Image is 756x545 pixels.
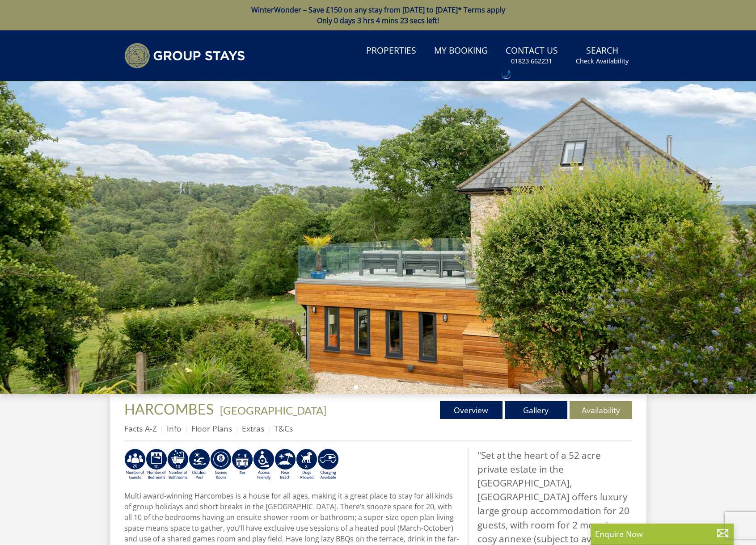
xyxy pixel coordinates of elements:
a: Extras [242,423,264,434]
p: Enquire Now [595,528,729,540]
img: AD_4nXe3VD57-M2p5iq4fHgs6WJFzKj8B0b3RcPFe5LKK9rgeZlFmFoaMJPsJOOJzc7Q6RMFEqsjIZ5qfEJu1txG3QLmI_2ZW... [253,449,275,481]
a: HARCOMBES [124,400,216,418]
a: Floor Plans [191,423,232,434]
a: SearchCheck Availability [572,41,632,70]
img: AD_4nXdrZMsjcYNLGsKuA84hRzvIbesVCpXJ0qqnwZoX5ch9Zjv73tWe4fnFRs2gJ9dSiUubhZXckSJX_mqrZBmYExREIfryF... [210,449,232,481]
img: AD_4nXdq1qyd_aAG-f9o-h7tEH5b_Vj-DgL4_571aVXjgPjAP8_29XpTXYUSvWc4_QS_aRpTyu-LNsXAfVbAMWibqyPtMyEi7... [124,449,146,481]
a: Availability [570,401,632,419]
img: AD_4nXe7lJTbYb9d3pOukuYsm3GQOjQ0HANv8W51pVFfFFAC8dZrqJkVAnU455fekK_DxJuzpgZXdFqYqXRzTpVfWE95bX3Bz... [275,449,296,481]
img: AD_4nXdilj3josxPtsv-zhlOqr1I2BV0d3pQOHHI6CmsayiSabnCcyi7SI1lrKO7Fvh7Ymofqcy_ocZL7V4mW2rAu6JUA8JSt... [232,449,253,481]
img: AD_4nXcDhDqrgtRpyQiruqvXgPYu92j0ESHk2MLPowDwdI-mDk4YnPtgFNuBgpK6b5O53UywyDo63ex_Edfay7jmsQUmpCrOR... [146,449,167,481]
a: Gallery [505,401,567,419]
span: - [216,404,326,417]
a: Overview [440,401,503,419]
span: HARCOMBES [124,400,214,418]
a: Facts A-Z [124,423,157,434]
a: Contact Us01823 662231 [502,41,562,70]
img: AD_4nXcnT2OPG21WxYUhsl9q61n1KejP7Pk9ESVM9x9VetD-X_UXXoxAKaMRZGYNcSGiAsmGyKm0QlThER1osyFXNLmuYOVBV... [317,449,339,481]
img: AD_4nXd-jT5hHNksAPWhJAIRxcx8XLXGdLx_6Uzm9NHovndzqQrDZpGlbnGCADDtZpqPUzV0ZgC6WJCnnG57WItrTqLb6w-_3... [296,449,317,481]
img: hfpfyWBK5wQHBAGPgDf9c6qAYOxxMAAAAASUVORK5CYII= [503,70,511,78]
img: AD_4nXe4Dxlck9zxPhtI-x2zjjmI6dntnnRZQIFlyB9HsXhA52HePt4nztsCt--h1oxwOA7-s6u8WIL3eEVkFAyWEKgs257hN... [167,449,189,481]
small: 01823 662231 [511,57,552,66]
img: AD_4nXeOeoZYYFbcIrK8VJ-Yel_F5WZAmFlCetvuwxNgd48z_c1TdkEuosSEhAngu0V0Prru5JaX1W-iip4kcDOBRFkhAt4fK... [189,449,210,481]
a: Properties [363,41,420,61]
img: Group Stays [124,43,245,68]
a: My Booking [431,41,491,61]
a: Info [167,423,182,434]
a: T&Cs [274,423,293,434]
div: Call: 01823 662231 [502,70,511,78]
span: Only 0 days 3 hrs 4 mins 23 secs left! [317,16,439,25]
small: Check Availability [576,57,629,66]
a: [GEOGRAPHIC_DATA] [220,404,326,417]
